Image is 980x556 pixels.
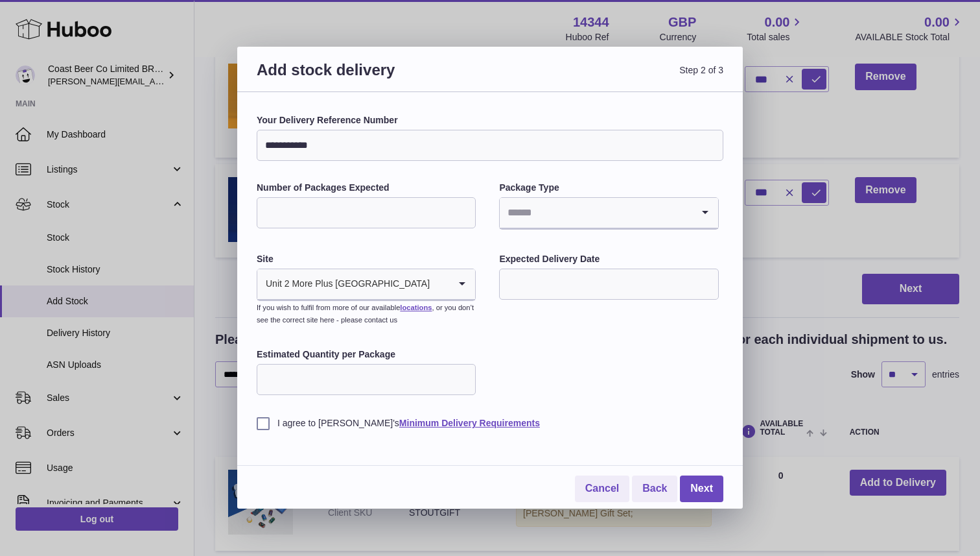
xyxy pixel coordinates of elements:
[257,304,474,324] small: If you wish to fulfil from more of our available , or you don’t see the correct site here - pleas...
[257,269,475,300] div: Search for option
[575,476,629,502] a: Cancel
[257,253,476,265] label: Site
[500,198,717,229] div: Search for option
[680,476,723,502] a: Next
[257,417,723,429] label: I agree to [PERSON_NAME]'s
[499,253,718,265] label: Expected Delivery Date
[257,182,476,194] label: Number of Packages Expected
[499,182,718,194] label: Package Type
[257,348,476,361] label: Estimated Quantity per Package
[400,304,432,311] a: locations
[399,418,540,428] a: Minimum Delivery Requirements
[632,476,677,502] a: Back
[257,114,723,127] label: Your Delivery Reference Number
[257,269,430,299] span: Unit 2 More Plus [GEOGRAPHIC_DATA]
[500,198,692,228] input: Search for option
[257,60,490,95] h3: Add stock delivery
[490,60,723,95] span: Step 2 of 3
[430,269,449,299] input: Search for option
